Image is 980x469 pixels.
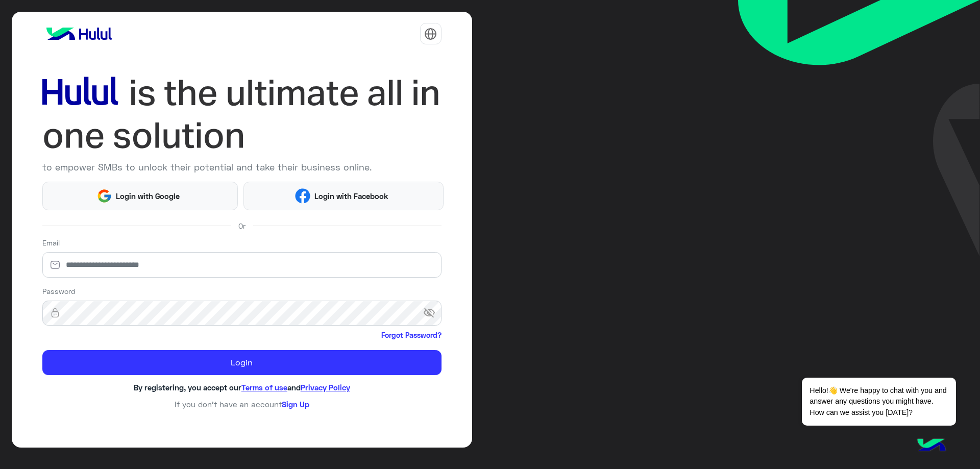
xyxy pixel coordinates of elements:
img: email [42,260,68,270]
button: Login with Facebook [243,182,443,210]
button: Login with Google [42,182,238,210]
label: Password [42,286,76,297]
a: Sign Up [282,400,309,409]
label: Email [42,237,60,248]
img: hululLoginTitle_EN.svg [42,71,442,157]
img: hulul-logo.png [914,428,949,464]
span: visibility_off [423,304,442,323]
span: Login with Facebook [310,190,392,202]
img: tab [424,28,437,40]
button: Login [42,350,442,376]
img: Google [96,188,112,204]
span: Login with Google [112,190,184,202]
a: Terms of use [241,383,287,392]
h6: If you don’t have an account [42,400,442,409]
span: Or [238,220,246,231]
span: By registering, you accept our [134,383,241,392]
img: Facebook [295,188,310,204]
img: logo [42,23,116,44]
span: Hello!👋 We're happy to chat with you and answer any questions you might have. How can we assist y... [802,378,955,426]
img: lock [42,308,68,318]
a: Privacy Policy [301,383,350,392]
a: Forgot Password? [381,330,442,340]
p: to empower SMBs to unlock their potential and take their business online. [42,160,442,174]
span: and [287,383,301,392]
